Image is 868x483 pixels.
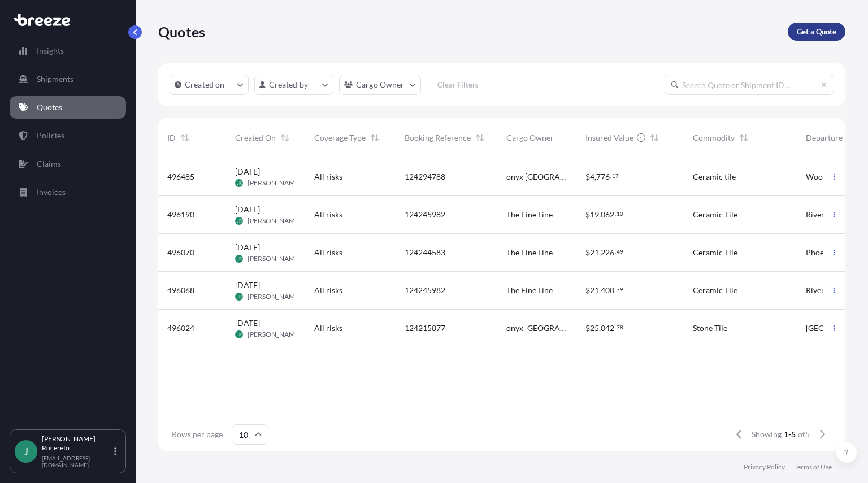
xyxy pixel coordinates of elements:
[693,171,736,182] span: Ceramic tile
[693,285,737,296] span: Ceramic Tile
[158,23,205,41] p: Quotes
[788,23,845,41] a: Get a Quote
[648,131,661,145] button: Sort
[599,286,601,294] span: ,
[37,158,61,169] p: Claims
[235,242,260,253] span: [DATE]
[794,463,832,472] a: Terms of Use
[235,132,276,143] span: Created On
[806,171,850,182] span: Woodbridge
[601,211,614,219] span: 062
[37,73,73,85] p: Shipments
[612,174,619,178] span: 17
[506,247,553,258] span: The Fine Line
[37,186,66,198] p: Invoices
[665,75,834,95] input: Search Quote or Shipment ID...
[237,253,242,264] span: JR
[615,250,616,254] span: .
[314,209,342,220] span: All risks
[610,174,611,178] span: .
[506,323,567,334] span: onyx [GEOGRAPHIC_DATA]
[405,132,471,143] span: Booking Reference
[314,171,342,182] span: All risks
[601,249,614,256] span: 226
[599,324,601,332] span: ,
[37,130,64,141] p: Policies
[254,75,333,95] button: createdBy Filter options
[10,96,126,119] a: Quotes
[167,209,194,220] span: 496190
[506,209,553,220] span: The Fine Line
[170,75,249,95] button: createdOn Filter options
[167,171,194,182] span: 496485
[806,247,835,258] span: Phoenix
[235,166,260,177] span: [DATE]
[752,429,782,440] span: Showing
[235,204,260,215] span: [DATE]
[237,291,242,302] span: JR
[693,209,737,220] span: Ceramic Tile
[178,131,192,145] button: Sort
[737,131,750,145] button: Sort
[356,79,405,90] p: Cargo Owner
[473,131,487,145] button: Sort
[314,247,342,258] span: All risks
[617,250,623,254] span: 49
[506,285,553,296] span: The Fine Line
[314,323,342,334] span: All risks
[615,212,616,216] span: .
[10,153,126,175] a: Claims
[42,434,112,452] p: [PERSON_NAME] Rucereto
[590,249,599,256] span: 21
[784,429,796,440] span: 1-5
[314,132,366,143] span: Coverage Type
[693,247,737,258] span: Ceramic Tile
[845,131,858,145] button: Sort
[585,132,633,143] span: Insured Value
[617,212,623,216] span: 10
[601,324,614,332] span: 042
[185,79,225,90] p: Created on
[405,171,445,182] span: 124294788
[806,323,867,334] span: [GEOGRAPHIC_DATA]
[248,292,301,301] span: [PERSON_NAME]
[585,173,590,181] span: $
[693,323,727,334] span: Stone Tile
[269,79,309,90] p: Created by
[427,76,490,94] button: Clear Filters
[405,247,445,258] span: 124244583
[693,132,735,143] span: Commodity
[339,75,421,95] button: cargoOwner Filter options
[590,211,599,219] span: 19
[248,254,301,263] span: [PERSON_NAME]
[806,209,836,220] span: Riverton
[42,455,112,468] p: [EMAIL_ADDRESS][DOMAIN_NAME]
[744,463,785,472] a: Privacy Policy
[599,249,601,256] span: ,
[615,288,616,291] span: .
[601,286,614,294] span: 400
[590,173,594,181] span: 4
[248,216,301,225] span: [PERSON_NAME]
[405,209,445,220] span: 124245982
[10,181,126,203] a: Invoices
[506,132,554,143] span: Cargo Owner
[37,102,62,113] p: Quotes
[368,131,381,145] button: Sort
[806,285,836,296] span: Riverton
[405,285,445,296] span: 124245982
[237,177,242,189] span: JR
[167,132,176,143] span: ID
[248,179,301,188] span: [PERSON_NAME]
[585,211,590,219] span: $
[585,324,590,332] span: $
[590,324,599,332] span: 25
[10,124,126,147] a: Policies
[585,249,590,256] span: $
[235,317,260,329] span: [DATE]
[235,280,260,291] span: [DATE]
[172,429,223,440] span: Rows per page
[24,446,28,457] span: J
[167,247,194,258] span: 496070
